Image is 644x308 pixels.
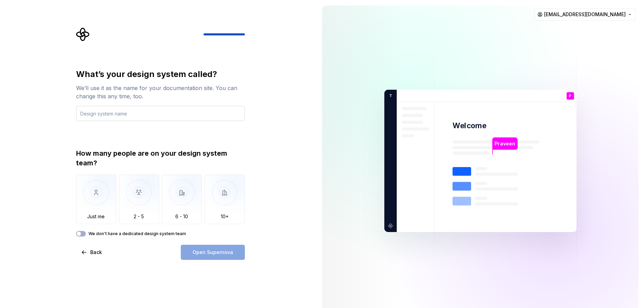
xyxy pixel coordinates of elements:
p: P [569,94,571,98]
div: How many people are on your design system team? [76,148,245,168]
p: T [387,93,392,99]
p: Welcome [453,121,486,131]
svg: Supernova Logo [76,27,90,41]
button: Back [76,245,108,260]
button: [EMAIL_ADDRESS][DOMAIN_NAME] [534,8,636,21]
div: What’s your design system called? [76,69,245,80]
p: Praveen [495,140,515,147]
span: [EMAIL_ADDRESS][DOMAIN_NAME] [544,11,626,18]
div: We’ll use it as the name for your documentation site. You can change this any time, too. [76,84,245,100]
span: Back [90,249,102,256]
label: We don't have a dedicated design system team [89,231,186,236]
input: Design system name [76,106,245,121]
